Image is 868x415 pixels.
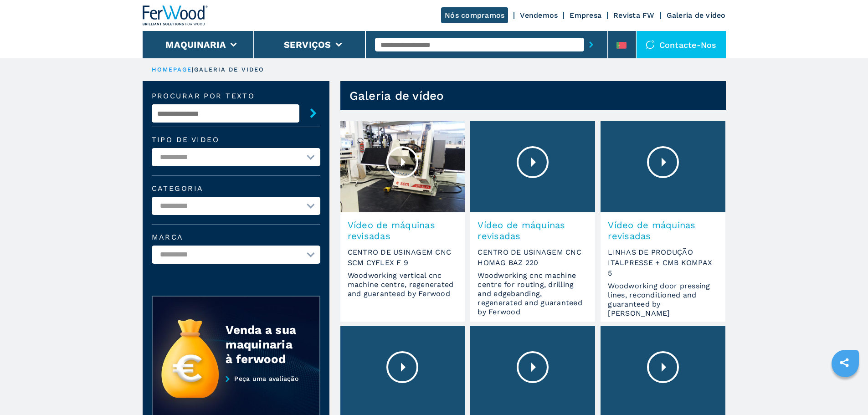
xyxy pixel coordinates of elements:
[441,7,508,23] a: Nós compramos
[192,66,194,73] span: |
[152,366,320,407] a: Peça uma avaliação
[608,220,718,241] span: Vídeo de máquinas revisadas
[667,11,726,20] a: Galeria de vídeo
[348,257,458,268] span: SCM CYFLEX F 9
[646,40,655,49] img: Contacte-nos
[348,271,458,298] span: Woodworking vertical cnc machine centre, regenerated and guaranteed by Ferwood
[152,234,320,241] label: Marca
[348,220,458,241] span: Vídeo de máquinas revisadas
[520,11,558,20] a: Vendemos
[478,220,588,241] span: Vídeo de máquinas revisadas
[478,247,588,257] span: CENTRO DE USINAGEM CNC
[143,5,208,26] img: Ferwood
[226,323,301,366] div: Venda a sua maquinaria à ferwood
[584,34,598,55] button: submit-button
[348,247,458,257] span: CENTRO DE USINAGEM CNC
[284,39,331,50] button: Serviços
[833,351,856,374] a: sharethis
[152,92,299,100] label: Procurar por texto
[637,31,726,58] div: Contacte-nos
[152,185,320,192] label: categoria
[478,271,588,317] span: Woodworking cnc machine centre for routing, drilling and edgebanding, regenerated and guaranteed ...
[613,11,655,20] a: Revista FW
[608,257,718,278] span: ITALPRESSE + CMB KOMPAX 5
[349,88,444,103] h1: Galeria de vídeo
[340,121,465,212] img: Vídeo de máquinas revisadas
[152,136,320,143] label: Tipo de video
[608,282,718,318] span: Woodworking door pressing lines, reconditioned and guaranteed by [PERSON_NAME]
[570,11,601,20] a: Empresa
[194,66,265,74] p: galeria de video
[165,39,226,50] button: Maquinaria
[608,247,718,257] span: LINHAS DE PRODUÇÃO
[478,257,588,268] span: HOMAG BAZ 220
[829,374,861,408] iframe: Chat
[152,66,192,73] a: HOMEPAGE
